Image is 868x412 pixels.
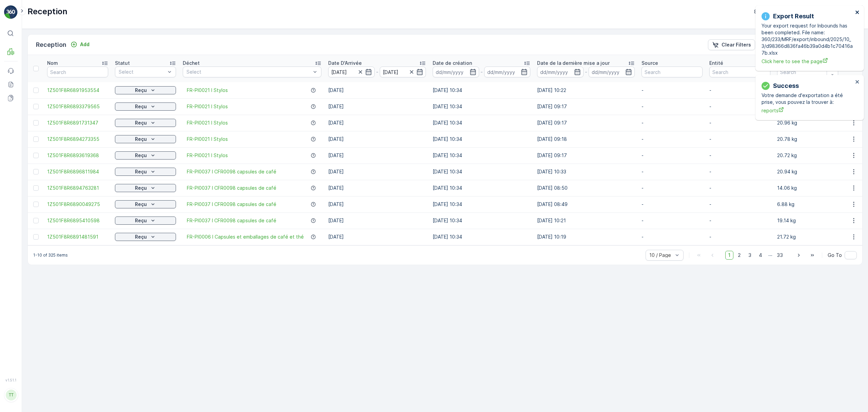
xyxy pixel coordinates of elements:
[187,119,228,126] a: FR-PI0021 I Stylos
[47,152,108,159] span: 1Z501F8R6893619368
[709,136,770,143] p: -
[777,217,838,224] p: 19.14 kg
[534,82,638,98] td: [DATE] 10:22
[183,60,200,67] p: Déchet
[135,136,147,143] p: Reçu
[47,168,108,175] a: 1Z501F8R6896811984
[480,68,483,76] p: -
[115,233,176,241] button: Reçu
[433,60,472,67] p: Date de création
[777,152,838,159] p: 20.72 kg
[187,217,276,224] span: FR-PI0037 I CFR0098 capsules de café
[47,201,108,208] a: 1Z501F8R6890049275
[642,87,703,94] p: -
[534,196,638,212] td: [DATE] 08:49
[828,252,842,259] span: Go To
[47,87,108,94] a: 1Z501F8R6891953554
[325,98,429,115] td: [DATE]
[380,67,426,77] input: dd/mm/yyyy
[777,119,838,126] p: 20.96 kg
[186,69,311,75] p: Select
[735,251,744,260] span: 2
[135,185,147,191] p: Reçu
[855,10,860,16] button: close
[722,41,751,48] p: Clear Filters
[115,60,130,67] p: Statut
[33,120,39,126] div: Toggle Row Selected
[709,217,770,224] p: -
[534,180,638,196] td: [DATE] 08:50
[484,67,531,77] input: dd/mm/yyyy
[4,378,18,382] span: v 1.51.1
[762,92,853,106] p: Votre demande d'exportation a été prise, vous pouvez la trouver à:
[187,201,276,208] span: FR-PI0037 I CFR0098 capsules de café
[47,233,108,240] a: 1Z501F8R6891481591
[429,98,534,115] td: [DATE] 10:34
[325,147,429,164] td: [DATE]
[855,79,860,86] button: close
[642,152,703,159] p: -
[47,185,108,191] span: 1Z501F8R6894763281
[328,60,362,67] p: Date D'Arrivée
[534,115,638,131] td: [DATE] 09:17
[115,184,176,192] button: Reçu
[429,180,534,196] td: [DATE] 10:34
[33,234,39,240] div: Toggle Row Selected
[33,185,39,191] div: Toggle Row Selected
[642,168,703,175] p: -
[325,180,429,196] td: [DATE]
[33,104,39,109] div: Toggle Row Selected
[768,251,772,260] p: ...
[187,152,228,159] span: FR-PI0021 I Stylos
[777,233,838,240] p: 21.72 kg
[328,67,375,77] input: dd/mm/yyyy
[642,233,703,240] p: -
[33,88,39,93] div: Toggle Row Selected
[115,135,176,143] button: Reçu
[709,168,770,175] p: -
[187,233,304,240] a: FR-PI0006 I Capsules et emballages de café et thé
[135,217,147,224] p: Reçu
[773,81,799,91] p: Success
[429,82,534,98] td: [DATE] 10:34
[709,185,770,191] p: -
[135,233,147,240] p: Reçu
[115,217,176,225] button: Reçu
[709,201,770,208] p: -
[642,217,703,224] p: -
[762,22,853,56] p: Your export request for Inbounds has been completed. File name: 360/233/MRF/export/inbound/2025/1...
[47,217,108,224] a: 1Z501F8R6895410598
[33,136,39,142] div: Toggle Row Selected
[115,151,176,160] button: Reçu
[80,41,90,48] p: Add
[187,136,228,143] span: FR-PI0021 I Stylos
[745,251,754,260] span: 3
[33,218,39,223] div: Toggle Row Selected
[115,200,176,208] button: Reçu
[777,185,838,191] p: 14.06 kg
[709,233,770,240] p: -
[115,168,176,176] button: Reçu
[537,60,610,67] p: Date de la dernière mise a jour
[429,115,534,131] td: [DATE] 10:34
[777,136,838,143] p: 20.78 kg
[429,212,534,229] td: [DATE] 10:34
[534,229,638,245] td: [DATE] 10:19
[4,5,18,19] img: logo
[115,102,176,111] button: Reçu
[187,87,228,94] a: FR-PI0021 I Stylos
[135,119,147,126] p: Reçu
[33,153,39,158] div: Toggle Row Selected
[777,168,838,175] p: 20.94 kg
[534,131,638,147] td: [DATE] 09:18
[187,185,276,191] a: FR-PI0037 I CFR0098 capsules de café
[642,185,703,191] p: -
[6,390,17,400] div: TT
[725,251,733,260] span: 1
